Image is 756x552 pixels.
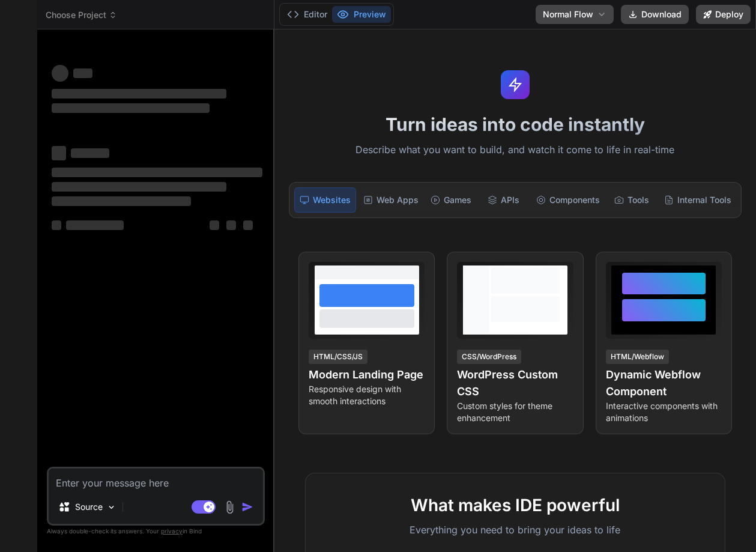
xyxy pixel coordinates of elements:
h4: Dynamic Webflow Component [606,366,722,400]
span: privacy [161,527,183,535]
img: icon [241,501,253,513]
span: ‌ [52,89,226,99]
h2: What makes IDE powerful [325,493,706,518]
span: ‌ [52,196,191,206]
p: Responsive design with smooth interactions [309,383,425,407]
p: Describe what you want to build, and watch it come to life in real-time [282,142,749,158]
p: Always double-check its answers. Your in Bind [47,526,265,537]
span: ‌ [52,168,262,177]
button: Normal Flow [536,5,614,24]
span: ‌ [73,68,92,78]
div: Web Apps [358,187,423,213]
span: ‌ [71,148,109,158]
span: ‌ [66,220,124,230]
span: ‌ [52,146,66,160]
h4: WordPress Custom CSS [457,366,573,400]
p: Source [75,501,103,513]
div: Internal Tools [659,187,736,213]
span: ‌ [52,103,210,113]
div: CSS/WordPress [457,350,521,364]
div: APIs [479,187,529,213]
button: Editor [282,6,332,23]
span: Choose Project [46,9,117,21]
span: ‌ [243,220,253,230]
div: Tools [607,187,658,213]
span: ‌ [52,182,226,192]
div: HTML/CSS/JS [309,350,367,364]
p: Interactive components with animations [606,400,722,424]
button: Preview [332,6,391,23]
div: Websites [294,187,356,213]
span: ‌ [52,65,68,82]
span: Normal Flow [543,8,593,20]
p: Custom styles for theme enhancement [457,400,573,424]
div: Components [531,187,605,213]
p: Everything you need to bring your ideas to life [325,523,706,537]
h1: Turn ideas into code instantly [282,114,749,135]
img: attachment [223,500,237,514]
button: Download [621,5,689,24]
h4: Modern Landing Page [309,366,425,383]
div: Games [426,187,476,213]
button: Deploy [696,5,751,24]
div: HTML/Webflow [606,350,669,364]
span: ‌ [52,220,61,230]
img: Pick Models [106,502,116,512]
span: ‌ [210,220,219,230]
span: ‌ [226,220,236,230]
